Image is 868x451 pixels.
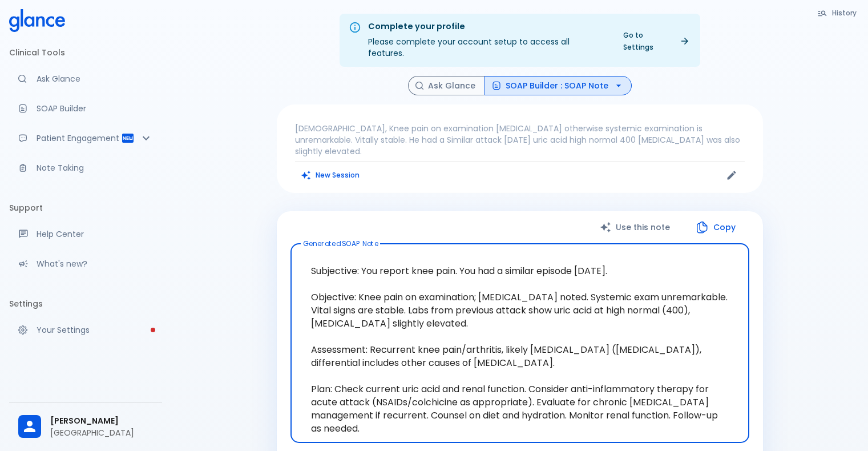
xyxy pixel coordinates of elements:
li: Settings [9,290,162,317]
div: Patient Reports & Referrals [9,126,162,151]
div: Recent updates and feature releases [9,251,162,276]
button: Clears all inputs and results. [295,167,366,183]
button: SOAP Builder : SOAP Note [485,76,632,96]
li: Clinical Tools [9,39,162,66]
p: Your Settings [37,324,153,336]
button: Copy [684,216,749,239]
p: Note Taking [37,162,153,174]
button: Edit [723,167,740,184]
p: [GEOGRAPHIC_DATA] [50,427,153,438]
button: Use this note [588,216,684,239]
div: [PERSON_NAME][GEOGRAPHIC_DATA] [9,407,162,446]
p: Ask Glance [37,73,153,84]
span: [PERSON_NAME] [50,415,153,427]
label: Generated SOAP Note [303,239,378,248]
button: Ask Glance [408,76,485,96]
p: SOAP Builder [37,103,153,114]
p: Patient Engagement [37,132,121,144]
a: Advanced note-taking [9,155,162,180]
li: Support [9,194,162,222]
textarea: Subjective: You report knee pain. You had a similar episode [DATE]. Objective: Knee pain on exami... [298,253,741,433]
p: Help Center [37,228,153,240]
a: Moramiz: Find ICD10AM codes instantly [9,66,162,91]
p: [DEMOGRAPHIC_DATA], Knee pain on examination [MEDICAL_DATA] otherwise systemic examination is unr... [295,123,745,157]
p: What's new? [37,258,153,269]
a: Docugen: Compose a clinical documentation in seconds [9,96,162,121]
a: Go to Settings [616,27,696,55]
div: Please complete your account setup to access all features. [368,17,607,63]
a: Please complete account setup [9,317,162,343]
button: History [812,5,863,21]
a: Get help from our support team [9,222,162,247]
div: Complete your profile [368,21,607,33]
